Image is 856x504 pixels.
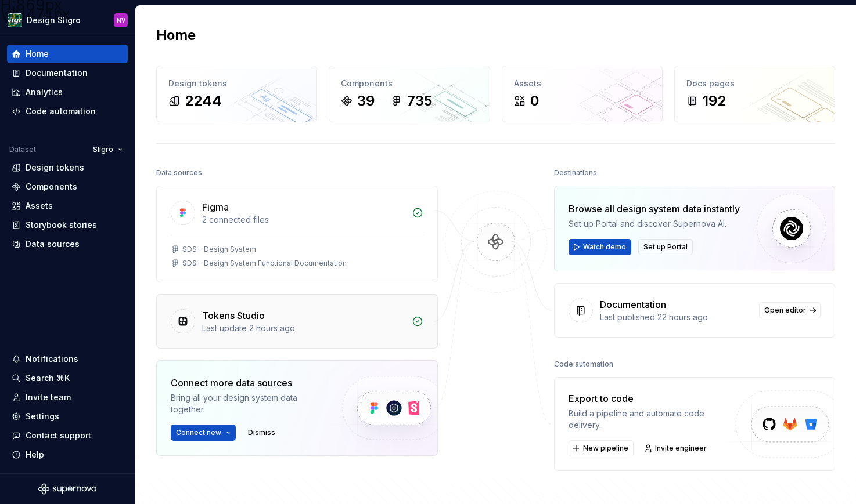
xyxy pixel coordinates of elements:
button: Set up Portal [638,239,693,255]
a: Open editor [759,302,821,318]
div: 192 [703,92,726,110]
span: Watch demo [583,242,626,252]
div: Data sources [156,165,202,181]
div: Last update 2 hours ago [202,322,405,334]
div: Bring all your design system data together. [171,392,322,415]
div: Analytics [26,86,63,98]
div: Home [26,48,49,60]
div: Help [26,449,44,461]
a: Assets0 [502,66,663,122]
button: New pipeline [569,440,634,456]
div: 0 [530,92,539,110]
span: Connect new [176,428,221,437]
div: Documentation [26,67,88,79]
div: Storybook stories [26,219,97,231]
div: Docs pages [686,78,823,89]
div: Last published 22 hours ago [600,311,753,323]
a: Home [7,45,128,63]
a: Tokens StudioLast update 2 hours ago [156,294,438,349]
div: Design tokens [168,78,305,89]
h2: Home [156,26,196,45]
a: Analytics [7,83,128,101]
div: Code automation [26,106,96,117]
div: Design tokens [26,162,84,173]
div: Figma [202,200,229,214]
a: Settings [7,407,128,426]
div: 39 [357,92,375,110]
div: Set up Portal and discover Supernova AI. [569,218,740,230]
span: Open editor [764,306,806,315]
button: Notifications [7,350,128,368]
button: Dismiss [243,425,280,441]
div: Browse all design system data instantly [569,202,740,216]
div: NV [117,16,125,25]
a: Invite team [7,388,128,407]
div: Data sources [26,238,80,250]
a: Assets [7,197,128,215]
div: Components [341,78,477,89]
div: Settings [26,411,59,422]
div: Destinations [554,165,597,181]
a: Invite engineer [641,440,712,456]
div: H:869px W:1474px [1,1,70,19]
div: Contact support [26,430,91,441]
button: Help [7,445,128,464]
a: Design tokens [7,158,128,177]
div: Assets [26,200,53,212]
button: Contact support [7,426,128,445]
div: Build a pipeline and automate code delivery. [569,408,738,431]
a: Design tokens2244 [156,66,317,122]
a: Components39735 [329,66,490,122]
div: 2244 [185,92,222,110]
div: Dataset [9,145,36,154]
div: Assets [514,78,650,89]
div: Export to code [569,391,738,405]
span: Set up Portal [643,242,688,252]
a: Docs pages192 [674,66,835,122]
a: Storybook stories [7,216,128,234]
a: Figma2 connected filesSDS - Design SystemSDS - Design System Functional Documentation [156,186,438,282]
a: Code automation [7,102,128,121]
button: Sligro [88,142,128,158]
span: New pipeline [583,444,628,453]
button: Watch demo [569,239,631,255]
div: 735 [407,92,432,110]
div: SDS - Design System Functional Documentation [182,259,347,268]
div: Components [26,181,77,193]
svg: Supernova Logo [38,483,96,495]
div: Documentation [600,298,666,311]
div: Tokens Studio [202,309,265,322]
div: Notifications [26,353,78,365]
div: Connect more data sources [171,376,322,390]
span: Sligro [93,145,113,154]
a: Components [7,177,128,196]
button: Search ⌘K [7,369,128,387]
span: Invite engineer [655,444,707,453]
div: Search ⌘K [26,372,70,384]
a: Data sources [7,235,128,253]
a: Documentation [7,64,128,82]
div: 2 connected files [202,214,405,226]
span: Dismiss [248,428,275,437]
div: Invite team [26,391,71,403]
div: Code automation [554,356,613,372]
button: Connect new [171,425,236,441]
div: SDS - Design System [182,245,256,254]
